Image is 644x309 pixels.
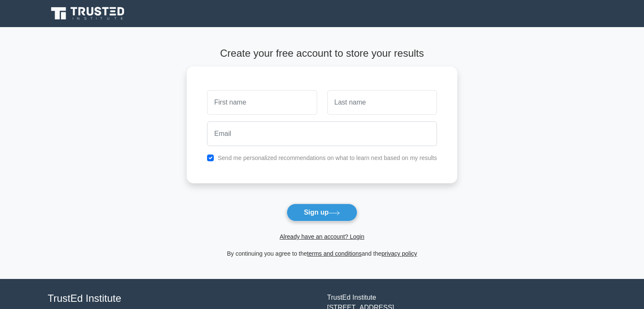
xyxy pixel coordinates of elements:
a: Already have an account? Login [279,233,364,240]
a: privacy policy [381,250,417,257]
button: Sign up [287,204,358,221]
label: Send me personalized recommendations on what to learn next based on my results [218,154,437,161]
h4: Create your free account to store your results [187,47,457,60]
a: terms and conditions [307,250,362,257]
input: First name [207,90,317,115]
input: Last name [327,90,437,115]
div: By continuing you agree to the and the [182,248,462,259]
input: Email [207,121,437,146]
h4: TrustEd Institute [48,292,317,305]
